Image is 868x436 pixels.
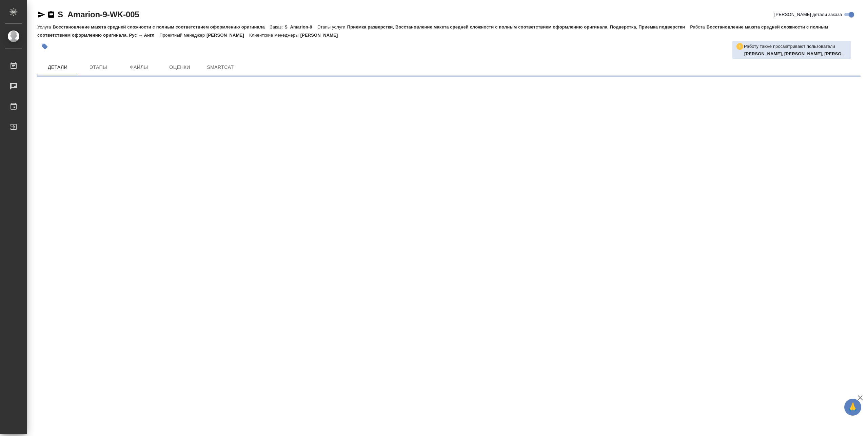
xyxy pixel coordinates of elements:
[82,63,115,72] span: Этапы
[744,43,835,50] p: Работу также просматривают пользователи
[37,39,52,54] button: Добавить тэг
[847,400,859,414] span: 🙏
[160,33,206,38] p: Проектный менеджер
[774,11,842,18] span: [PERSON_NAME] детали заказа
[58,10,139,19] a: S_Amarion-9-WK-005
[249,33,300,38] p: Клиентские менеджеры
[47,11,55,19] button: Скопировать ссылку
[317,24,347,30] p: Этапы услуги
[37,11,45,19] button: Скопировать ссылку для ЯМессенджера
[206,33,249,38] p: [PERSON_NAME]
[347,24,690,30] p: Приемка разверстки, Восстановление макета средней сложности с полным соответствием оформлению ори...
[163,63,196,72] span: Оценки
[284,24,317,30] p: S_Amarion-9
[123,63,155,72] span: Файлы
[270,24,284,30] p: Заказ:
[41,63,74,72] span: Детали
[204,63,237,72] span: SmartCat
[744,51,848,57] p: Заборова Александра, Носкова Анна, Крамник Артём
[53,24,270,30] p: Восстановление макета средней сложности с полным соответствием оформлению оригинала
[37,24,53,30] p: Услуга
[300,33,343,38] p: [PERSON_NAME]
[744,51,862,56] b: [PERSON_NAME], [PERSON_NAME], [PERSON_NAME]
[690,24,707,30] p: Работа
[844,399,861,416] button: 🙏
